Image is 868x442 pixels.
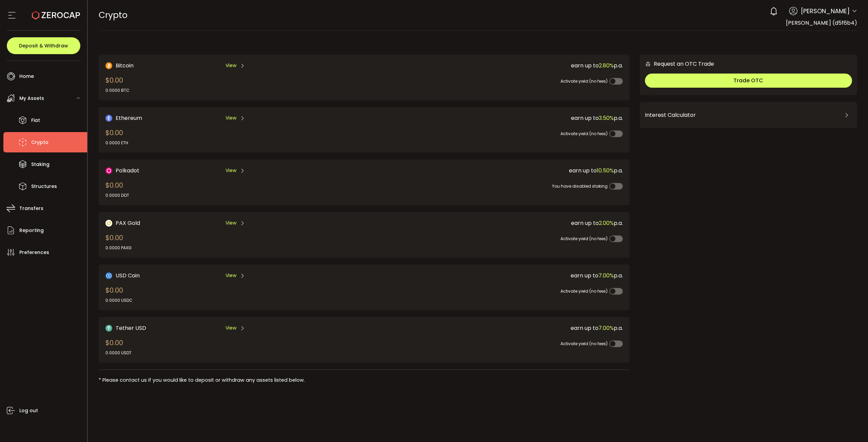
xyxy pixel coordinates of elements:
[105,338,132,356] div: $0.00
[19,248,49,257] span: Preferences
[19,93,44,103] span: My Assets
[733,77,763,84] span: Trade OTC
[31,182,57,191] span: Structures
[31,115,40,125] span: Fiat
[352,166,623,175] div: earn up to p.a.
[105,192,129,198] div: 0.0000 DOT
[99,9,127,21] span: Crypto
[105,325,112,332] img: Tether USD
[105,87,130,93] div: 0.0000 BTC
[352,324,623,332] div: earn up to p.a.
[225,167,236,174] span: View
[645,61,651,67] img: 6nGpN7MZ9FLuBP83NiajKbTRY4UzlzQtBKtCrLLspmCkSvCZHBKvY3NxgQaT5JnOQREvtQ257bXeeSTueZfAPizblJ+Fe8JwA...
[225,324,236,332] span: View
[105,115,112,122] img: Ethereum
[640,60,714,68] div: Request an OTC Trade
[31,160,50,169] span: Staking
[99,377,630,384] div: * Please contact us if you would like to deposit or withdraw any assets listed below.
[352,219,623,227] div: earn up to p.a.
[225,62,236,69] span: View
[105,167,112,174] img: DOT
[552,183,608,189] span: You have disabled staking
[597,167,614,174] span: 10.50%
[225,114,236,122] span: View
[598,324,614,332] span: 7.00%
[560,236,608,241] span: Activate yield (no fees)
[105,180,129,198] div: $0.00
[19,204,43,213] span: Transfers
[352,271,623,280] div: earn up to p.a.
[352,114,623,122] div: earn up to p.a.
[599,62,614,69] span: 2.80%
[105,297,133,303] div: 0.0000 USDC
[19,43,68,48] span: Deposit & Withdraw
[116,324,146,332] span: Tether USD
[225,219,236,227] span: View
[116,166,139,175] span: Polkadot
[560,288,608,294] span: Activate yield (no fees)
[105,233,132,251] div: $0.00
[19,406,38,416] span: Log out
[786,19,857,27] span: [PERSON_NAME] (d5f6b4)
[105,128,128,146] div: $0.00
[801,6,850,16] span: [PERSON_NAME]
[116,271,140,280] span: USD Coin
[105,220,112,227] img: PAX Gold
[560,78,608,84] span: Activate yield (no fees)
[116,219,140,227] span: PAX Gold
[116,114,142,122] span: Ethereum
[116,61,134,70] span: Bitcoin
[105,245,132,251] div: 0.0000 PAXG
[105,285,133,303] div: $0.00
[225,272,236,279] span: View
[599,114,614,122] span: 3.50%
[560,341,608,346] span: Activate yield (no fees)
[19,71,34,81] span: Home
[599,219,614,227] span: 2.00%
[105,140,128,146] div: 0.0000 ETH
[789,369,868,442] iframe: Chat Widget
[7,37,80,54] button: Deposit & Withdraw
[352,61,623,70] div: earn up to p.a.
[645,107,852,123] div: Interest Calculator
[105,350,132,356] div: 0.0000 USDT
[645,73,852,88] button: Trade OTC
[105,272,112,279] img: USD Coin
[105,75,130,93] div: $0.00
[105,62,112,69] img: Bitcoin
[19,226,44,235] span: Reporting
[560,131,608,136] span: Activate yield (no fees)
[598,272,614,279] span: 7.00%
[31,138,48,147] span: Crypto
